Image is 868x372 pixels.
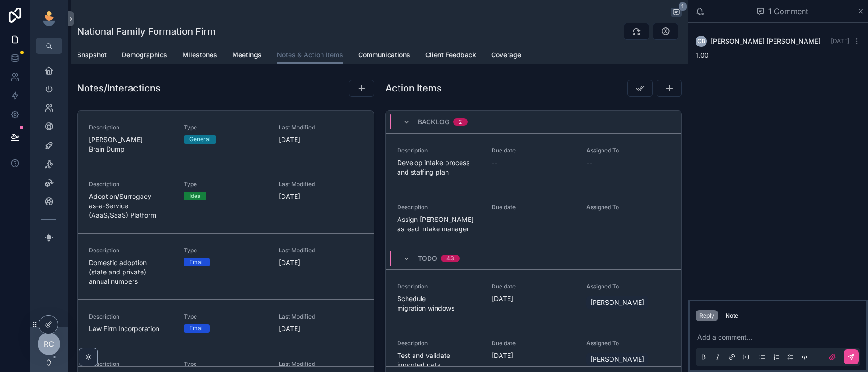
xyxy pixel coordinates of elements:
[590,355,644,364] span: [PERSON_NAME]
[89,181,172,188] span: Description
[78,233,374,299] a: DescriptionDomestic adoption (state and private) annual numbersTypeEmailLast Modified[DATE]
[358,50,410,60] span: Communications
[492,204,575,211] span: Due date
[189,192,201,200] div: Idea
[586,283,670,290] span: Assigned To
[586,158,592,167] span: --
[122,50,167,60] span: Demographics
[89,124,172,131] span: Description
[77,46,107,65] a: Snapshot
[492,283,575,290] span: Due date
[279,181,362,188] span: Last Modified
[586,215,592,224] span: --
[279,313,362,320] span: Last Modified
[77,82,161,95] h1: Notes/Interactions
[491,46,521,65] a: Coverage
[446,255,454,262] div: 43
[425,46,476,65] a: Client Feedback
[397,351,481,370] span: Test and validate imported data
[696,51,709,59] span: 1.00
[89,135,172,154] span: [PERSON_NAME] Brain Dump
[397,215,481,234] span: Assign [PERSON_NAME] as lead intake manager
[89,192,172,220] span: Adoption/Surrogacy-as-a-Service (AaaS/SaaS) Platform
[189,135,211,144] div: General
[89,324,172,334] span: Law Firm Incorporation
[44,338,54,349] span: RC
[279,360,362,368] span: Last Modified
[77,50,107,60] span: Snapshot
[89,313,172,320] span: Description
[78,111,374,167] a: Description[PERSON_NAME] Brain DumpTypeGeneralLast Modified[DATE]
[279,135,300,144] p: [DATE]
[89,258,172,286] span: Domestic adoption (state and private) annual numbers
[492,215,497,224] span: --
[492,351,513,360] p: [DATE]
[184,360,267,368] span: Type
[590,298,644,307] span: [PERSON_NAME]
[397,147,481,154] span: Description
[397,204,481,211] span: Description
[492,340,575,347] span: Due date
[78,299,374,347] a: DescriptionLaw Firm IncorporationTypeEmailLast Modified[DATE]
[671,8,682,19] button: 1
[386,133,682,190] a: DescriptionDevelop intake process and staffing planDue date--Assigned To--
[279,324,300,334] p: [DATE]
[122,46,167,65] a: Demographics
[277,46,343,64] a: Notes & Action Items
[711,37,821,46] span: [PERSON_NAME] [PERSON_NAME]
[279,124,362,131] span: Last Modified
[385,82,442,95] h1: Action Items
[397,294,481,313] span: Schedule migration windows
[722,310,742,321] button: Note
[386,269,682,326] a: DescriptionSchedule migration windowsDue date[DATE]Assigned To[PERSON_NAME]
[232,50,262,60] span: Meetings
[418,254,437,263] span: Todo
[831,38,849,45] span: [DATE]
[491,50,521,60] span: Coverage
[492,147,575,154] span: Due date
[184,313,267,320] span: Type
[182,50,217,60] span: Milestones
[277,50,343,60] span: Notes & Action Items
[279,258,300,267] p: [DATE]
[678,2,687,11] span: 1
[279,192,300,201] p: [DATE]
[425,50,476,60] span: Client Feedback
[184,124,267,131] span: Type
[696,310,718,321] button: Reply
[189,324,204,333] div: Email
[418,117,449,127] span: Backlog
[184,247,267,254] span: Type
[89,247,172,254] span: Description
[397,283,481,290] span: Description
[697,38,705,45] span: CB
[77,25,216,38] h1: National Family Formation Firm
[78,167,374,233] a: DescriptionAdoption/Surrogacy-as-a-Service (AaaS/SaaS) PlatformTypeIdeaLast Modified[DATE]
[189,258,204,266] div: Email
[358,46,410,65] a: Communications
[397,340,481,347] span: Description
[726,312,738,319] div: Note
[768,6,808,17] span: 1 Comment
[89,360,172,368] span: Description
[182,46,217,65] a: Milestones
[586,204,670,211] span: Assigned To
[232,46,262,65] a: Meetings
[41,11,56,26] img: App logo
[459,118,462,126] div: 2
[492,294,513,304] p: [DATE]
[397,158,481,177] span: Develop intake process and staffing plan
[586,147,670,154] span: Assigned To
[586,340,670,347] span: Assigned To
[279,247,362,254] span: Last Modified
[184,181,267,188] span: Type
[30,54,68,259] div: scrollable content
[386,190,682,247] a: DescriptionAssign [PERSON_NAME] as lead intake managerDue date--Assigned To--
[492,158,497,167] span: --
